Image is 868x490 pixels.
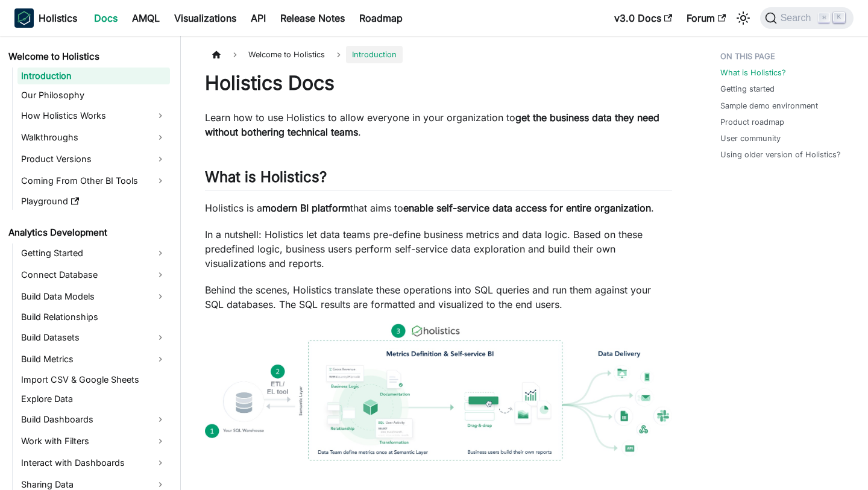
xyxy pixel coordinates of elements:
a: v3.0 Docs [607,8,679,28]
a: Build Dashboards [17,410,170,429]
a: Our Philosophy [17,87,170,104]
b: Holistics [39,11,77,25]
kbd: K [833,12,845,23]
span: Welcome to Holistics [242,46,331,63]
button: Switch between dark and light mode (currently light mode) [734,8,753,28]
a: Sample demo environment [720,100,818,112]
p: Behind the scenes, Holistics translate these operations into SQL queries and run them against you... [205,283,672,312]
a: Welcome to Holistics [5,48,170,65]
a: API [244,8,273,28]
a: User community [720,133,781,144]
a: Import CSV & Google Sheets [17,371,170,388]
a: How Holistics Works [17,106,170,125]
a: Build Datasets [17,328,170,347]
a: Build Data Models [17,287,170,306]
a: Forum [679,8,733,28]
a: Using older version of Holistics? [720,149,841,160]
a: Build Metrics [17,350,170,369]
a: Getting started [720,83,775,95]
p: Learn how to use Holistics to allow everyone in your organization to . [205,110,672,139]
a: Walkthroughs [17,128,170,147]
a: Introduction [17,68,170,84]
span: Introduction [346,46,403,63]
a: Work with Filters [17,432,170,451]
a: Playground [17,193,170,210]
a: Release Notes [273,8,352,28]
p: In a nutshell: Holistics let data teams pre-define business metrics and data logic. Based on thes... [205,227,672,271]
a: Visualizations [167,8,244,28]
img: Holistics [14,8,34,28]
a: AMQL [125,8,167,28]
a: Roadmap [352,8,410,28]
a: Explore Data [17,391,170,407]
a: Docs [87,8,125,28]
a: HolisticsHolistics [14,8,77,28]
img: How Holistics fits in your Data Stack [205,324,672,460]
a: Product roadmap [720,116,784,128]
h2: What is Holistics? [205,168,672,191]
kbd: ⌘ [818,13,830,24]
a: Product Versions [17,149,170,169]
nav: Breadcrumbs [205,46,672,63]
strong: modern BI platform [262,202,350,214]
p: Holistics is a that aims to . [205,201,672,215]
a: Coming From Other BI Tools [17,171,170,190]
a: Interact with Dashboards [17,453,170,473]
button: Search (Command+K) [760,7,854,29]
strong: enable self-service data access for entire organization [403,202,651,214]
a: What is Holistics? [720,67,786,78]
a: Analytics Development [5,224,170,241]
a: Build Relationships [17,309,170,325]
a: Home page [205,46,228,63]
span: Search [777,13,819,24]
a: Getting Started [17,243,170,263]
h1: Holistics Docs [205,71,672,95]
a: Connect Database [17,265,170,284]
